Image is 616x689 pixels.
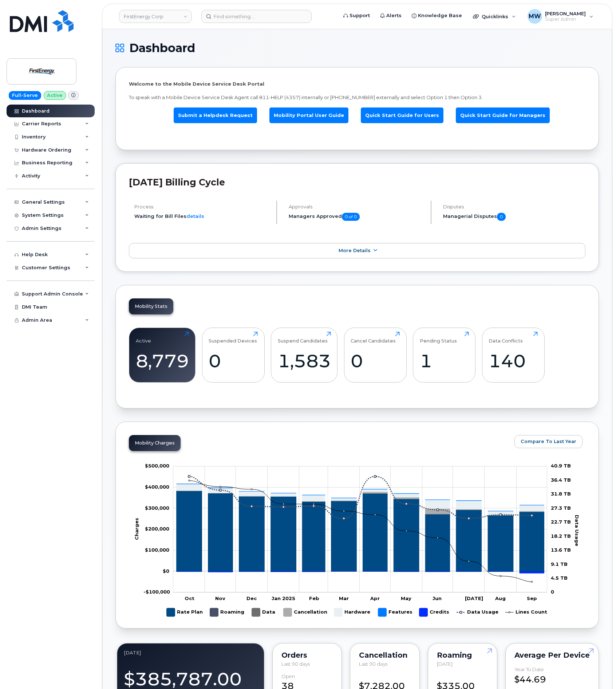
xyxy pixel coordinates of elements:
[166,605,202,619] g: Rate Plan
[514,435,583,448] button: Compare To Last Year
[551,505,571,511] tspan: 27.3 TB
[551,589,554,595] tspan: 0
[278,350,331,372] div: 1,583
[134,518,139,540] tspan: Charges
[420,332,469,378] a: Pending Status1
[145,484,169,490] g: $0
[527,595,537,601] tspan: Sep
[143,589,170,595] tspan: -$100,000
[145,547,169,553] tspan: $100,000
[420,350,469,372] div: 1
[465,595,483,601] tspan: [DATE]
[129,94,585,101] p: To speak with a Mobile Device Service Desk Agent call 811-HELP (4357) internally or [PHONE_NUMBER...
[129,177,585,188] h2: [DATE] Billing Cycle
[489,350,538,372] div: 140
[437,652,488,658] div: Roaming
[378,605,412,619] g: Features
[489,332,538,378] a: Data Conflicts140
[289,204,425,210] h4: Approvals
[209,350,258,372] div: 0
[359,661,387,667] span: Last 90 days
[278,332,331,378] a: Suspend Candidates1,583
[584,657,611,684] iframe: Messenger Launcher
[185,595,194,601] tspan: Oct
[134,213,270,220] li: Waiting for Bill Files
[551,477,571,483] tspan: 36.4 TB
[124,650,257,656] div: September 2025
[145,484,169,490] tspan: $400,000
[551,561,568,567] tspan: 9.1 TB
[278,332,328,344] div: Suspend Candidates
[443,213,585,221] h5: Managerial Disputes
[134,204,270,210] h4: Process
[252,605,276,619] g: Data
[281,652,333,658] div: Orders
[209,332,258,378] a: Suspended Devices0
[551,575,568,581] tspan: 4.5 TB
[145,505,169,511] g: $0
[145,463,169,469] tspan: $500,000
[186,213,204,219] a: details
[551,491,571,497] tspan: 31.8 TB
[163,568,169,574] tspan: $0
[342,213,360,221] span: 0 of 0
[145,463,169,469] g: $0
[401,595,411,601] tspan: May
[246,595,257,601] tspan: Dec
[272,595,295,601] tspan: Jan 2025
[489,332,523,344] div: Data Conflicts
[443,204,585,210] h4: Disputes
[433,595,442,601] tspan: Jun
[166,605,547,619] g: Legend
[210,605,244,619] g: Roaming
[339,595,349,601] tspan: Mar
[457,605,498,619] g: Data Usage
[370,595,380,601] tspan: Apr
[145,526,169,532] tspan: $200,000
[351,350,400,372] div: 0
[143,589,170,595] g: $0
[505,605,547,619] g: Lines Count
[177,491,544,572] g: Rate Plan
[551,463,571,469] tspan: 40.9 TB
[281,661,310,667] span: Last 90 days
[339,248,371,253] span: More Details
[145,505,169,511] tspan: $300,000
[437,661,453,667] span: [DATE]
[129,43,195,54] span: Dashboard
[309,595,319,601] tspan: Feb
[209,332,257,344] div: Suspended Devices
[497,213,506,221] span: 0
[136,332,189,378] a: Active8,779
[420,332,457,344] div: Pending Status
[456,107,550,123] a: Quick Start Guide for Managers
[351,332,400,378] a: Cancel Candidates0
[269,107,348,123] a: Mobility Portal User Guide
[551,533,571,539] tspan: 18.2 TB
[514,667,590,686] div: $44.69
[136,332,151,344] div: Active
[177,572,544,573] g: Credits
[129,81,585,87] p: Welcome to the Mobile Device Service Desk Portal
[145,526,169,532] g: $0
[495,595,506,601] tspan: Aug
[514,667,544,672] div: Year to Date
[283,605,327,619] g: Cancellation
[351,332,396,344] div: Cancel Candidates
[289,213,425,221] h5: Managers Approved
[136,350,189,372] div: 8,779
[334,605,371,619] g: Hardware
[215,595,225,601] tspan: Nov
[281,674,295,679] div: Open
[359,652,410,658] div: Cancellation
[521,438,576,445] span: Compare To Last Year
[177,484,544,511] g: Features
[419,605,449,619] g: Credits
[551,547,571,553] tspan: 13.6 TB
[574,515,580,546] tspan: Data Usage
[361,107,443,123] a: Quick Start Guide for Users
[514,652,590,658] div: Average per Device
[174,107,257,123] a: Submit a Helpdesk Request
[145,547,169,553] g: $0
